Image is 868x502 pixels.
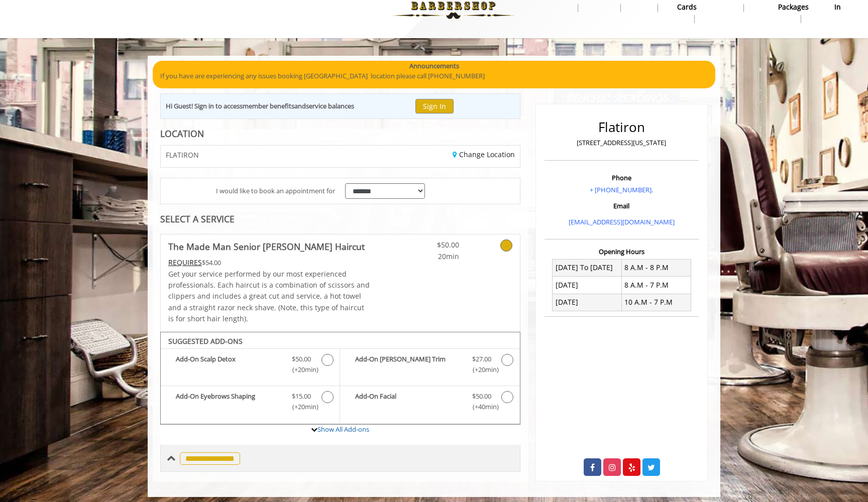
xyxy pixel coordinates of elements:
div: $54.00 [168,257,370,268]
label: Add-On Beard Trim [345,354,514,378]
b: member benefits [243,101,294,110]
span: (+40min ) [467,402,496,412]
span: $50.00 [472,391,491,402]
span: FLATIRON [166,151,199,159]
td: [DATE] [553,294,622,311]
b: Add-On [PERSON_NAME] Trim [355,354,462,375]
label: Add-On Eyebrows Shaping [166,391,335,415]
span: $15.00 [292,391,311,402]
span: This service needs some Advance to be paid before we block your appointment [168,258,202,267]
b: LOCATION [160,128,204,140]
div: The Made Man Senior Barber Haircut Add-onS [160,332,520,425]
b: Add-On Scalp Detox [176,354,282,375]
span: $27.00 [472,354,491,364]
span: (+20min ) [287,364,316,375]
span: $50.00 [400,239,459,250]
td: [DATE] [553,277,622,294]
p: [STREET_ADDRESS][US_STATE] [547,138,696,148]
h2: Flatiron [547,120,696,135]
label: Add-On Facial [345,391,514,415]
span: I would like to book an appointment for [216,186,335,196]
div: Hi Guest! Sign in to access and [166,101,354,111]
a: [EMAIL_ADDRESS][DOMAIN_NAME] [569,217,675,226]
p: Get your service performed by our most experienced professionals. Each haircut is a combination o... [168,269,370,325]
span: (+20min ) [467,364,496,375]
h3: Opening Hours [545,248,699,255]
label: Add-On Scalp Detox [166,354,335,378]
h3: Email [547,202,696,209]
a: Show All Add-ons [317,425,369,434]
b: The Made Man Senior [PERSON_NAME] Haircut [168,239,365,254]
b: service balances [306,101,354,110]
td: 8 A.M - 8 P.M [621,259,691,276]
td: 8 A.M - 7 P.M [621,277,691,294]
td: [DATE] To [DATE] [553,259,622,276]
span: 20min [400,251,459,262]
b: Add-On Eyebrows Shaping [176,391,282,412]
span: (+20min ) [287,402,316,412]
h3: Phone [547,174,696,181]
b: Announcements [409,61,459,71]
b: SUGGESTED ADD-ONS [168,336,243,346]
b: Add-On Facial [355,391,462,412]
td: 10 A.M - 7 P.M [621,294,691,311]
span: $50.00 [292,354,311,364]
a: + [PHONE_NUMBER]. [590,185,653,194]
a: Change Location [453,150,515,159]
button: Sign In [415,99,454,113]
div: SELECT A SERVICE [160,214,520,224]
p: If you have are experiencing any issues booking [GEOGRAPHIC_DATA] location please call [PHONE_NUM... [160,71,708,81]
